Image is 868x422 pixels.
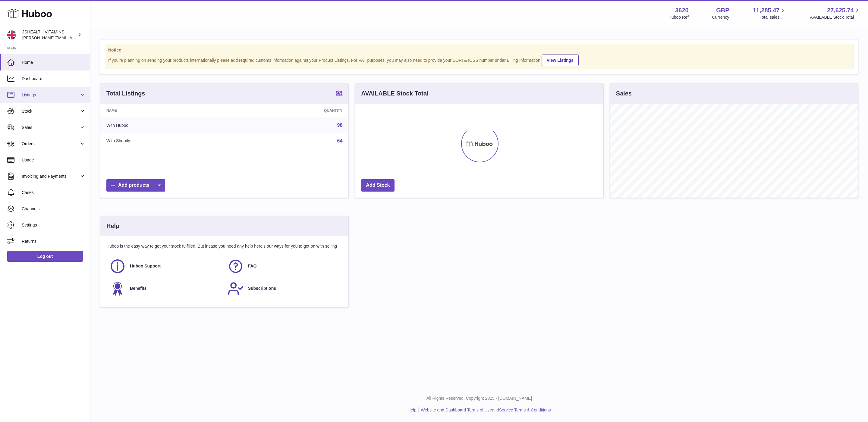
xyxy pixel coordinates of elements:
span: Huboo Support [130,263,161,269]
span: 27,625.74 [827,6,854,14]
p: All Rights Reserved. Copyright 2025 - [DOMAIN_NAME] [95,395,863,401]
span: Usage [22,157,86,163]
span: Total sales [759,14,786,20]
span: Settings [22,222,86,228]
span: Channels [22,206,86,212]
a: Help [408,408,417,412]
a: Subscriptions [228,280,340,297]
h3: AVAILABLE Stock Total [361,89,428,98]
p: Huboo is the easy way to get your stock fulfilled. But incase you need any help here's our ways f... [106,243,342,249]
a: FAQ [228,258,340,274]
span: Home [22,60,86,65]
a: Add Stock [361,179,395,192]
span: AVAILABLE Stock Total [810,14,861,20]
a: 27,625.74 AVAILABLE Stock Total [810,6,861,20]
span: Sales [22,125,79,130]
img: francesca@jshealthvitamins.com [7,30,16,39]
span: 11,285.47 [753,6,779,14]
a: Service Terms & Conditions [499,408,551,412]
strong: 3620 [675,6,689,14]
div: If you're planning on sending your products internationally please add required customs informati... [108,54,850,66]
span: [PERSON_NAME][EMAIL_ADDRESS][DOMAIN_NAME] [22,35,121,40]
span: FAQ [248,263,257,269]
th: Quantity [234,104,348,117]
a: View Listings [542,55,579,66]
td: With Shopify [100,133,234,149]
span: Benefits [130,286,146,291]
h3: Help [106,222,119,230]
span: Stock [22,108,79,114]
a: Website and Dashboard Terms of Use [421,408,492,412]
h3: Sales [616,89,632,98]
span: Cases [22,190,86,195]
strong: Notice [108,47,850,53]
strong: GBP [716,6,729,14]
a: 98 [336,90,342,97]
div: Huboo Ref [668,14,689,20]
td: With Huboo [100,117,234,133]
th: Name [100,104,234,117]
a: Huboo Support [109,258,222,274]
span: Orders [22,141,79,147]
a: Log out [7,251,83,262]
span: Dashboard [22,76,86,82]
span: Returns [22,239,86,244]
a: Benefits [109,280,222,297]
div: JSHEALTH VITAMINS [22,29,77,41]
span: Invoicing and Payments [22,173,79,179]
h3: Total Listings [106,89,145,98]
a: 64 [337,138,343,143]
span: Listings [22,92,79,98]
a: 98 [337,123,343,128]
a: 11,285.47 Total sales [753,6,786,20]
span: Subscriptions [248,286,276,291]
strong: 98 [336,90,342,96]
li: and [419,407,551,413]
a: Add products [106,179,165,192]
div: Currency [712,14,729,20]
